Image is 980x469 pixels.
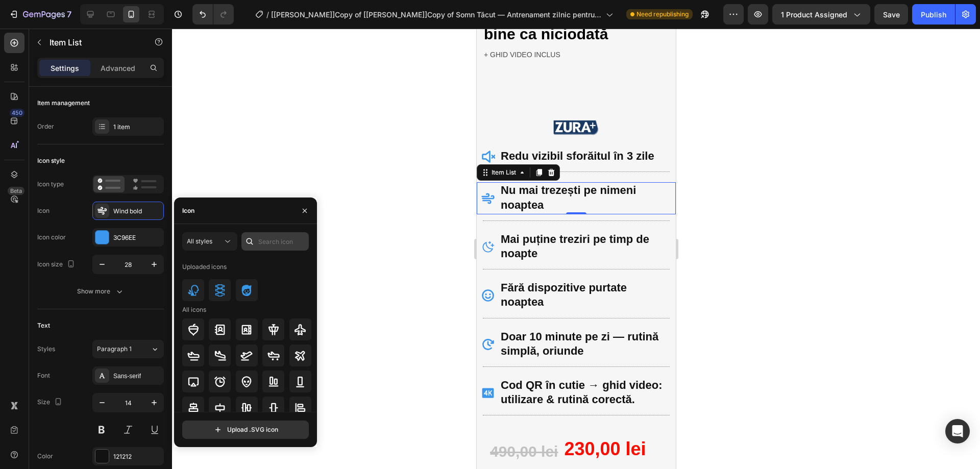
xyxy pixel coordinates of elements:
[77,286,125,297] div: Show more
[182,259,227,275] div: Uploaded icons
[781,9,847,20] span: 1 product assigned
[10,109,24,117] div: 450
[113,452,161,461] div: 121212
[37,206,50,215] div: Icon
[213,425,278,435] div: Upload .SVG icon
[182,206,194,215] div: Icon
[241,232,309,251] input: Search icon
[477,29,676,469] iframe: Design area
[636,10,689,19] span: Need republishing
[192,4,234,24] div: Undo/Redo
[37,122,54,131] div: Order
[37,180,64,189] div: Icon type
[113,372,161,381] div: Sans-serif
[37,344,55,354] div: Styles
[182,305,206,314] div: All icons
[37,233,66,242] div: Icon color
[182,421,309,439] button: Upload .SVG icon
[883,10,900,19] span: Save
[37,282,164,301] button: Show more
[182,232,237,251] button: All styles
[101,63,135,73] p: Advanced
[4,4,76,24] button: 7
[37,258,77,271] div: Icon size
[50,36,136,48] p: Item List
[945,419,970,443] div: Open Intercom Messenger
[266,9,269,20] span: /
[912,4,955,24] button: Publish
[187,237,212,245] span: All styles
[37,321,50,330] div: Text
[67,8,71,20] p: 7
[874,4,908,24] button: Save
[37,396,64,409] div: Size
[37,156,65,165] div: Icon style
[113,233,161,242] div: 3C96EE
[772,4,870,24] button: 1 product assigned
[37,98,90,108] div: Item management
[921,9,946,20] div: Publish
[92,340,164,358] button: Paragraph 1
[51,63,79,73] p: Settings
[113,122,161,132] div: 1 item
[113,207,161,216] div: Wind bold
[8,187,24,195] div: Beta
[37,452,53,461] div: Color
[271,9,602,20] span: [[PERSON_NAME]]Copy of [[PERSON_NAME]]Copy of Somn Tăcut — Antrenament zilnic pentru căi aeriene
[37,371,50,380] div: Font
[97,344,132,354] span: Paragraph 1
